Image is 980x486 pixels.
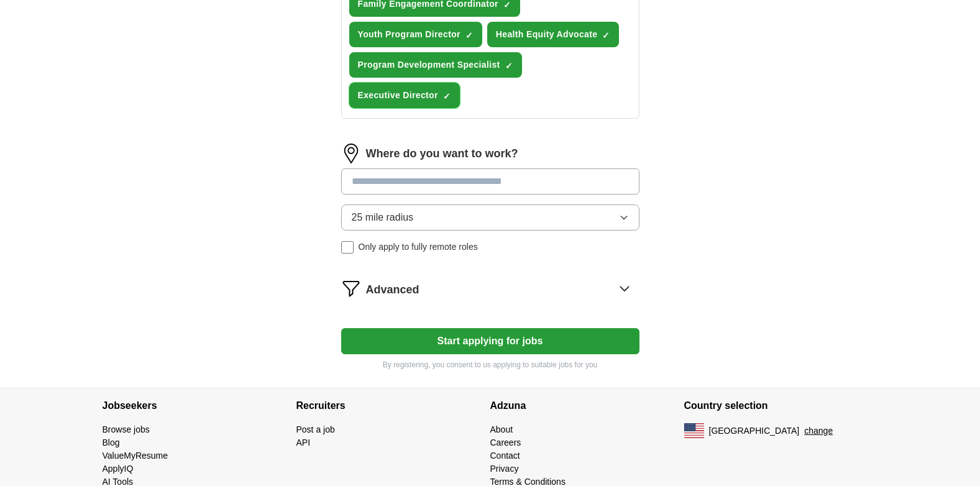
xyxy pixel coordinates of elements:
[490,451,520,461] a: Contact
[684,423,704,438] img: US flag
[341,359,639,370] p: By registering, you consent to us applying to suitable jobs for you
[341,204,639,231] button: 25 mile radius
[103,451,168,461] a: ValueMyResume
[358,89,438,102] span: Executive Director
[341,328,639,354] button: Start applying for jobs
[490,424,513,434] a: About
[352,210,414,225] span: 25 mile radius
[103,438,120,447] a: Blog
[465,30,473,40] span: ✓
[804,424,833,438] button: change
[359,241,478,254] span: Only apply to fully remote roles
[341,144,361,163] img: location.png
[349,22,482,47] button: Youth Program Director✓
[358,58,500,71] span: Program Development Specialist
[366,282,419,298] span: Advanced
[358,28,460,41] span: Youth Program Director
[443,91,451,101] span: ✓
[490,438,521,447] a: Careers
[349,52,522,78] button: Program Development Specialist✓
[505,61,513,71] span: ✓
[341,241,354,254] input: Only apply to fully remote roles
[103,464,134,474] a: ApplyIQ
[296,438,311,447] a: API
[103,424,150,434] a: Browse jobs
[709,424,800,438] span: [GEOGRAPHIC_DATA]
[366,145,518,162] label: Where do you want to work?
[296,424,335,434] a: Post a job
[496,28,598,41] span: Health Equity Advocate
[490,464,519,474] a: Privacy
[349,83,460,108] button: Executive Director✓
[341,278,361,298] img: filter
[602,30,610,40] span: ✓
[684,388,878,423] h4: Country selection
[487,22,620,47] button: Health Equity Advocate✓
